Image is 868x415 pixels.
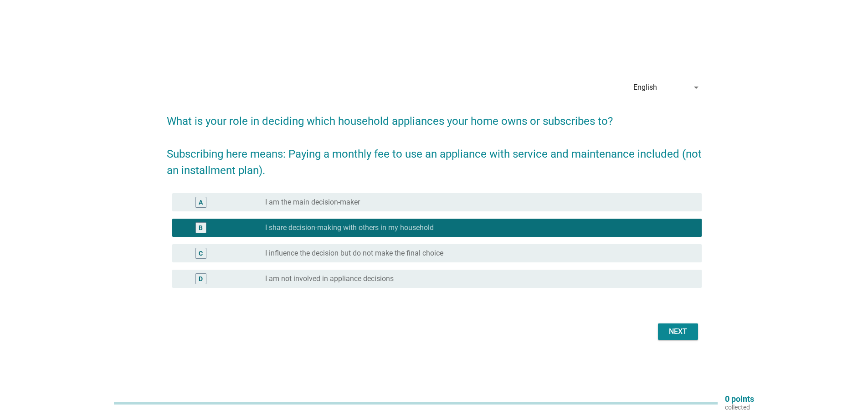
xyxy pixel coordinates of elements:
[199,223,203,232] div: B
[265,198,360,207] label: I am the main decision-maker
[658,323,698,340] button: Next
[691,82,702,93] i: arrow_drop_down
[167,104,702,179] h2: What is your role in deciding which household appliances your home owns or subscribes to? Subscri...
[265,274,394,283] label: I am not involved in appliance decisions
[199,197,203,207] div: A
[725,403,754,411] p: collected
[665,326,691,337] div: Next
[265,249,443,258] label: I influence the decision but do not make the final choice
[199,248,203,258] div: C
[199,274,203,283] div: D
[265,223,434,232] label: I share decision-making with others in my household
[725,395,754,403] p: 0 points
[633,83,657,92] div: English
